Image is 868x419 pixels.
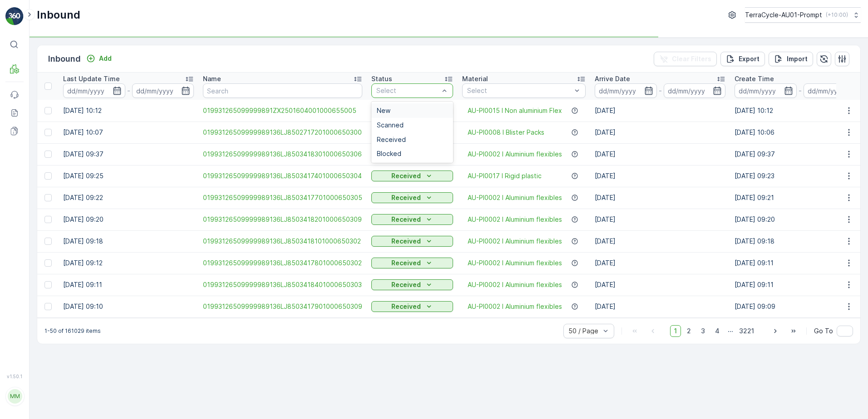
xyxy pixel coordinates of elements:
[659,85,662,96] p: -
[56,194,149,201] span: AU-PI0032 I Home and Office
[391,237,421,246] p: Received
[468,193,562,202] span: AU-PI0002 I Aluminium flexibles
[590,230,730,252] td: [DATE]
[203,258,362,268] a: 01993126509999989136LJ8503417801000650302
[468,280,562,289] a: AU-PI0002 I Aluminium flexibles
[590,296,730,317] td: [DATE]
[5,374,24,379] span: v 1.50.1
[377,107,390,114] span: New
[468,258,562,268] a: AU-PI0002 I Aluminium flexibles
[720,52,765,66] button: Export
[664,83,726,98] input: dd/mm/yyyy
[8,224,51,231] span: Last Weight :
[203,237,362,246] span: 01993126509999989136LJ8503418101000650302
[44,216,52,223] div: Toggle Row Selected
[468,150,562,159] span: AU-PI0002 I Aluminium flexibles
[371,258,453,268] button: Received
[203,280,362,289] a: 01993126509999989136LJ8503418401000650303
[468,106,562,115] span: AU-PI0015 I Non aluminium Flex
[468,237,562,246] a: AU-PI0002 I Aluminium flexibles
[590,187,730,209] td: [DATE]
[8,194,56,201] span: Material Type :
[338,8,528,19] p: 01993126509999989136LJ8501296301000650302
[44,129,52,136] div: Toggle Row Selected
[376,86,439,95] p: Select
[203,171,362,180] a: 01993126509999989136LJ8503417401000650304
[468,171,542,180] span: AU-PI0017 I Rigid plastic
[132,83,194,98] input: dd/mm/yyyy
[59,100,198,122] td: [DATE] 10:12
[799,85,802,96] p: -
[203,150,362,159] span: 01993126509999989136LJ8503418301000650306
[59,143,198,165] td: [DATE] 09:37
[735,325,758,337] span: 3221
[44,172,52,180] div: Toggle Row Selected
[590,252,730,274] td: [DATE]
[371,279,453,290] button: Received
[468,302,562,311] a: AU-PI0002 I Aluminium flexibles
[59,209,198,230] td: [DATE] 09:20
[735,74,774,83] p: Create Time
[203,83,362,98] input: Search
[787,54,808,63] p: Import
[59,230,198,252] td: [DATE] 09:18
[30,149,188,156] span: 01993126509999989136LJ8501296301000650302
[683,325,695,337] span: 2
[590,274,730,296] td: [DATE]
[37,8,80,22] p: Inbound
[59,122,198,143] td: [DATE] 10:07
[51,224,64,231] span: 0 kg
[48,164,69,171] span: [DATE]
[391,171,421,180] p: Received
[697,325,709,337] span: 3
[203,128,362,137] span: 01993126509999989136LJ8502717201000650300
[391,193,421,202] p: Received
[468,215,562,224] a: AU-PI0002 I Aluminium flexibles
[371,192,453,203] button: Received
[739,54,759,63] p: Export
[203,302,362,311] a: 01993126509999989136LJ8503417901000650309
[728,325,733,337] p: ...
[5,381,24,412] button: MM
[44,281,52,288] div: Toggle Row Selected
[672,54,711,63] p: Clear Filters
[371,171,453,181] button: Received
[44,238,52,245] div: Toggle Row Selected
[203,215,362,224] a: 01993126509999989136LJ8503418201000650309
[63,74,120,83] p: Last Update Time
[59,296,198,317] td: [DATE] 09:10
[711,325,724,337] span: 4
[826,11,848,19] p: ( +10:00 )
[51,179,75,186] span: 3.72 kg
[590,209,730,230] td: [DATE]
[371,301,453,312] button: Received
[203,74,221,83] p: Name
[814,326,833,336] span: Go To
[48,53,81,65] p: Inbound
[203,106,362,115] a: 019931265099999891ZX2501604001000655005
[8,164,48,171] span: Arrive Date :
[127,85,130,96] p: -
[467,86,572,95] p: Select
[377,122,404,129] span: Scanned
[468,128,544,137] a: AU-PI0008 I Blister Packs
[769,52,813,66] button: Import
[462,74,488,83] p: Material
[804,83,866,98] input: dd/mm/yyyy
[391,280,421,289] p: Received
[590,122,730,143] td: [DATE]
[377,136,406,143] span: Received
[8,179,51,186] span: First Weight :
[99,54,112,63] p: Add
[44,259,52,267] div: Toggle Row Selected
[391,302,421,311] p: Received
[44,303,52,310] div: Toggle Row Selected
